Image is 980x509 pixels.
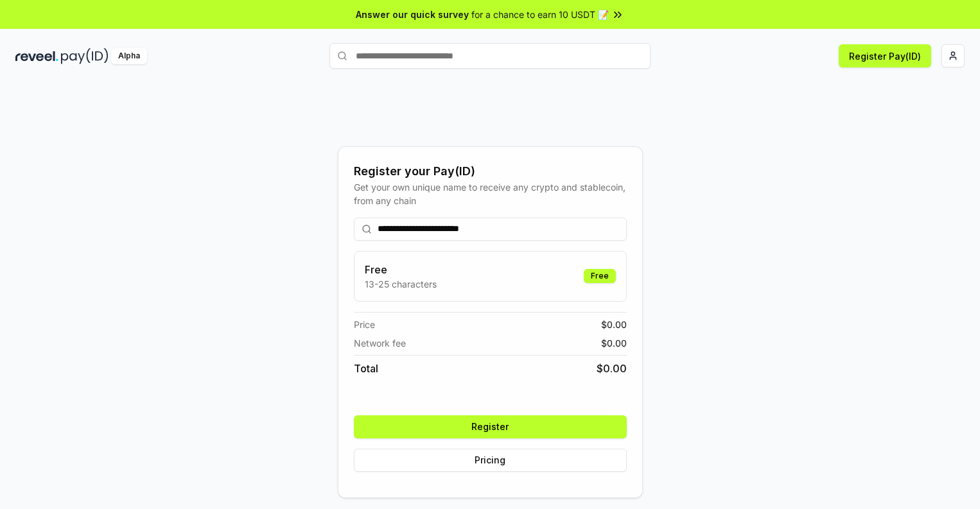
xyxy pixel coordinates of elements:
[354,162,627,180] div: Register your Pay(ID)
[354,361,378,376] span: Total
[354,336,406,350] span: Network fee
[584,269,616,283] div: Free
[601,336,627,350] span: $ 0.00
[597,361,627,376] span: $ 0.00
[15,48,58,64] img: reveel_dark
[354,449,627,472] button: Pricing
[354,415,627,438] button: Register
[839,44,931,67] button: Register Pay(ID)
[111,48,147,64] div: Alpha
[471,8,609,21] span: for a chance to earn 10 USDT 📝
[356,8,469,21] span: Answer our quick survey
[354,180,627,207] div: Get your own unique name to receive any crypto and stablecoin, from any chain
[601,318,627,331] span: $ 0.00
[354,318,375,331] span: Price
[61,48,109,64] img: pay_id
[365,262,437,277] h3: Free
[365,277,437,291] p: 13-25 characters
